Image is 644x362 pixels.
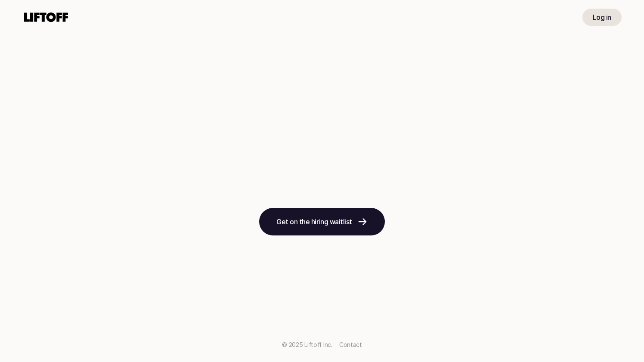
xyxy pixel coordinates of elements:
[593,12,611,22] p: Log in
[94,127,550,187] h1: Find breakout opportunities and talent, through people you trust.
[339,341,362,348] a: Contact
[582,9,622,26] a: Log in
[282,340,332,350] p: © 2025 Liftoff Inc.
[259,208,385,235] a: Get on the hiring waitlist
[276,217,352,227] p: Get on the hiring waitlist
